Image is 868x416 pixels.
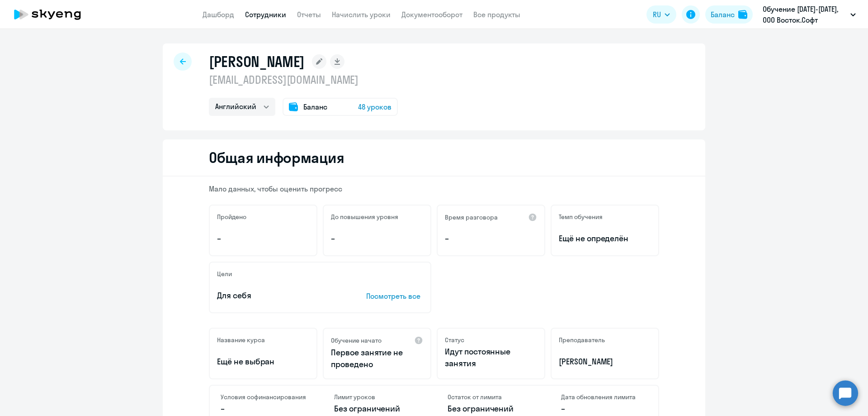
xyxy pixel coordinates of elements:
p: – [217,233,309,244]
span: Баланс [303,101,327,112]
button: RU [646,5,676,24]
span: Ещё не определён [559,233,651,244]
h5: До повышения уровня [331,213,398,221]
a: Дашборд [203,10,234,19]
p: Без ограничений [334,403,420,415]
h4: Остаток от лимита [448,393,534,401]
h5: Обучение начато [331,336,382,344]
div: Баланс [711,9,735,20]
h5: Время разговора [445,213,498,221]
h1: [PERSON_NAME] [209,53,305,71]
p: [PERSON_NAME] [559,356,651,368]
p: Первое занятие не проведено [331,347,423,370]
p: Мало данных, чтобы оценить прогресс [209,184,659,194]
h5: Темп обучения [559,213,603,221]
h5: Пройдено [217,213,246,221]
p: [EMAIL_ADDRESS][DOMAIN_NAME] [209,72,398,87]
button: Балансbalance [705,5,753,24]
p: Для себя [217,290,338,301]
a: Сотрудники [245,10,286,19]
p: Обучение [DATE]-[DATE], ООО Восток.Софт [763,4,847,25]
h2: Общая информация [209,148,344,167]
button: Обучение [DATE]-[DATE], ООО Восток.Софт [758,4,860,25]
span: 48 уроков [358,101,392,112]
h4: Условия софинансирования [221,393,307,401]
p: Ещё не выбран [217,356,309,368]
a: Все продукты [473,10,520,19]
p: – [221,403,307,415]
h5: Название курса [217,336,265,344]
img: balance [738,10,747,19]
h5: Цели [217,270,232,278]
a: Начислить уроки [332,10,391,19]
p: – [331,233,423,244]
p: – [445,233,537,244]
a: Документооборот [401,10,462,19]
h5: Преподаватель [559,336,605,344]
span: RU [653,9,661,20]
h4: Дата обновления лимита [561,393,647,401]
p: Идут постоянные занятия [445,346,537,369]
p: Без ограничений [448,403,534,415]
h5: Статус [445,336,464,344]
a: Отчеты [297,10,321,19]
p: – [561,403,647,415]
h4: Лимит уроков [334,393,420,401]
p: Посмотреть все [366,291,423,301]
